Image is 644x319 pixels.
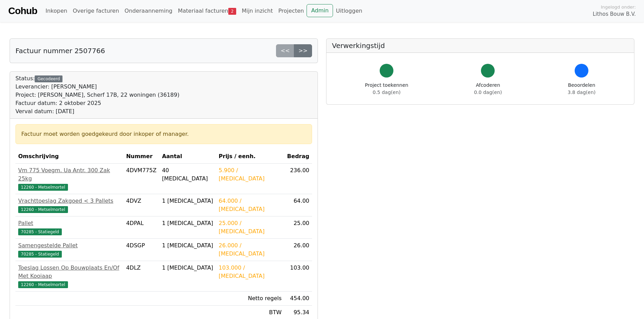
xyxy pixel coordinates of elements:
[18,281,68,288] span: 12260 - Metselmortel
[228,8,236,15] span: 2
[284,292,312,306] td: 454.00
[18,219,120,236] a: Pallet70285 - Statiegeld
[216,292,284,306] td: Netto regels
[294,44,312,57] a: >>
[18,166,120,183] div: Vm 775 Voegm. Ua Antr. 300 Zak 25kg
[123,194,159,216] td: 4DVZ
[159,150,216,164] th: Aantal
[18,197,120,213] a: Vrachttoeslag Zakgoed < 3 Pallets12260 - Metselmortel
[18,206,68,213] span: 12260 - Metselmortel
[568,82,596,96] div: Beoordelen
[593,10,636,18] span: Lithos Bouw B.V.
[474,82,502,96] div: Afcoderen
[162,264,213,272] div: 1 [MEDICAL_DATA]
[219,166,281,183] div: 5.900 / [MEDICAL_DATA]
[15,83,180,91] div: Leverancier: [PERSON_NAME]
[18,251,62,258] span: 70285 - Statiegeld
[307,4,333,17] a: Admin
[8,3,37,19] a: Cohub
[333,4,365,18] a: Uitloggen
[284,150,312,164] th: Bedrag
[15,150,123,164] th: Omschrijving
[35,75,62,82] div: Gecodeerd
[15,107,180,116] div: Verval datum: [DATE]
[123,164,159,194] td: 4DVM775Z
[15,91,180,99] div: Project: [PERSON_NAME], Scherf 17B, 22 woningen (36189)
[373,90,401,95] span: 0.5 dag(en)
[123,150,159,164] th: Nummer
[284,261,312,292] td: 103.00
[162,219,213,227] div: 1 [MEDICAL_DATA]
[18,219,120,227] div: Pallet
[284,216,312,239] td: 25.00
[219,241,281,258] div: 26.000 / [MEDICAL_DATA]
[239,4,276,18] a: Mijn inzicht
[474,90,502,95] span: 0.0 dag(en)
[18,241,120,258] a: Samengestelde Pallet70285 - Statiegeld
[122,4,175,18] a: Onderaanneming
[365,82,408,96] div: Project toekennen
[123,216,159,239] td: 4DPAL
[332,42,629,50] h5: Verwerkingstijd
[18,184,68,191] span: 12260 - Metselmortel
[123,261,159,292] td: 4DLZ
[219,264,281,280] div: 103.000 / [MEDICAL_DATA]
[284,194,312,216] td: 64.00
[15,47,105,55] h5: Factuur nummer 2507766
[123,239,159,261] td: 4DSGP
[219,219,281,236] div: 25.000 / [MEDICAL_DATA]
[162,241,213,250] div: 1 [MEDICAL_DATA]
[216,150,284,164] th: Prijs / eenh.
[18,166,120,191] a: Vm 775 Voegm. Ua Antr. 300 Zak 25kg12260 - Metselmortel
[15,99,180,107] div: Factuur datum: 2 oktober 2025
[568,90,596,95] span: 3.8 dag(en)
[162,166,213,183] div: 40 [MEDICAL_DATA]
[601,4,636,10] span: Ingelogd onder:
[18,197,120,205] div: Vrachttoeslag Zakgoed < 3 Pallets
[70,4,122,18] a: Overige facturen
[15,74,180,116] div: Status:
[18,264,120,280] div: Toeslag Lossen Op Bouwplaats En/Of Met Kooiaap
[18,228,62,235] span: 70285 - Statiegeld
[219,197,281,213] div: 64.000 / [MEDICAL_DATA]
[18,264,120,288] a: Toeslag Lossen Op Bouwplaats En/Of Met Kooiaap12260 - Metselmortel
[162,197,213,205] div: 1 [MEDICAL_DATA]
[284,239,312,261] td: 26.00
[43,4,70,18] a: Inkopen
[18,241,120,250] div: Samengestelde Pallet
[276,4,307,18] a: Projecten
[21,130,306,138] div: Factuur moet worden goedgekeurd door inkoper of manager.
[175,4,239,18] a: Materiaal facturen2
[284,164,312,194] td: 236.00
